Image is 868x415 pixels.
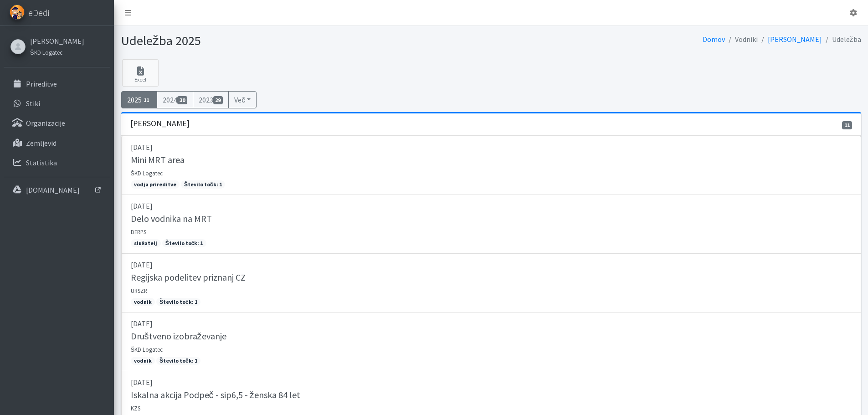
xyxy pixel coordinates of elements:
a: [DATE] Delo vodnika na MRT DERPS slušatelj Število točk: 1 [121,195,861,254]
p: [DATE] [131,377,852,388]
p: Statistika [26,158,57,167]
a: 202511 [121,91,158,108]
small: KZS [131,405,140,412]
span: eDedi [28,6,49,20]
button: Več [228,91,257,108]
p: Zemljevid [26,138,56,148]
span: Število točk: 1 [162,239,206,247]
a: [DOMAIN_NAME] [4,181,110,199]
h5: Mini MRT area [131,154,185,165]
small: ŠKD Logatec [30,49,62,56]
h1: Udeležba 2025 [121,33,488,49]
a: Domov [703,35,725,44]
p: [DATE] [131,200,852,211]
a: [DATE] Regijska podelitev priznanj CZ URSZR vodnik Število točk: 1 [121,254,861,313]
p: Prireditve [26,79,57,88]
a: [DATE] Mini MRT area ŠKD Logatec vodja prireditve Število točk: 1 [121,136,861,195]
span: 11 [142,96,152,104]
p: Organizacije [26,118,65,128]
a: ŠKD Logatec [30,46,84,57]
a: 202430 [157,91,193,108]
span: 29 [213,96,223,104]
small: ŠKD Logatec [131,169,163,177]
li: Vodniki [725,33,758,46]
span: 11 [842,121,852,129]
a: [DATE] Društveno izobraževanje ŠKD Logatec vodnik Število točk: 1 [121,313,861,371]
small: DERPS [131,228,146,236]
a: 202329 [193,91,229,108]
h5: Iskalna akcija Podpeč - sip6,5 - ženska 84 let [131,389,300,400]
span: vodnik [131,298,155,306]
a: [PERSON_NAME] [768,35,822,44]
a: [PERSON_NAME] [30,36,84,46]
img: eDedi [10,5,25,20]
span: vodnik [131,357,155,365]
a: Zemljevid [4,134,110,152]
a: Statistika [4,154,110,172]
p: [DOMAIN_NAME] [26,185,80,195]
h5: Društveno izobraževanje [131,331,226,342]
a: Stiki [4,94,110,113]
span: vodja prireditve [131,180,180,189]
span: 30 [177,96,187,104]
small: ŠKD Logatec [131,346,163,353]
p: [DATE] [131,142,852,153]
small: URSZR [131,287,147,294]
h5: Regijska podelitev priznanj CZ [131,272,246,283]
p: [DATE] [131,318,852,329]
a: Excel [122,59,159,87]
span: Število točk: 1 [156,357,200,365]
h3: [PERSON_NAME] [130,119,190,128]
span: slušatelj [131,239,161,247]
span: Število točk: 1 [156,298,200,306]
a: Prireditve [4,75,110,93]
li: Udeležba [822,33,861,46]
h5: Delo vodnika na MRT [131,213,212,224]
p: [DATE] [131,259,852,270]
a: Organizacije [4,114,110,132]
p: Stiki [26,99,40,108]
span: Število točk: 1 [181,180,225,189]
